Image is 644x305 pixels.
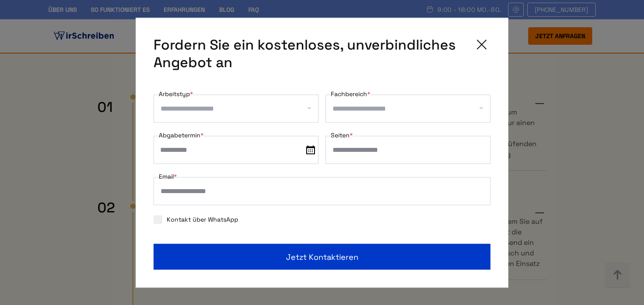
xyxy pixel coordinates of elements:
button: Jetzt kontaktieren [154,244,490,269]
img: date [306,145,315,154]
label: Seiten [331,129,353,140]
label: Abgabetermin [159,129,204,140]
input: date [154,136,318,164]
label: Kontakt über WhatsApp [154,215,238,223]
label: Arbeitstyp [159,88,193,99]
span: Fordern Sie ein kostenloses, unverbindliches Angebot an [154,36,466,71]
label: Email [159,171,177,181]
span: Jetzt kontaktieren [286,251,358,262]
label: Fachbereich [331,88,370,99]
